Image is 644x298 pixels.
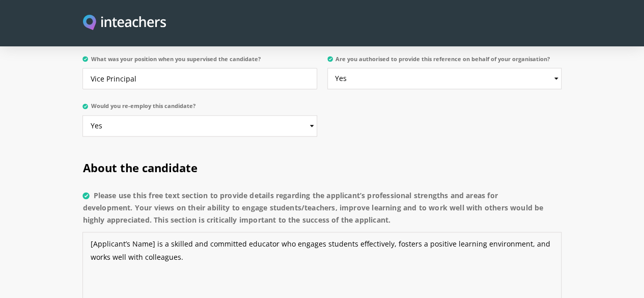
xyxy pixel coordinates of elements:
label: Please use this free text section to provide details regarding the applicant’s professional stren... [82,189,561,232]
span: About the candidate [82,160,197,175]
label: Are you authorised to provide this reference on behalf of your organisation? [327,56,562,68]
label: Would you re-employ this candidate? [82,102,317,115]
label: What was your position when you supervised the candidate? [82,56,317,68]
a: Visit this site's homepage [83,15,166,32]
img: Inteachers [83,15,166,32]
